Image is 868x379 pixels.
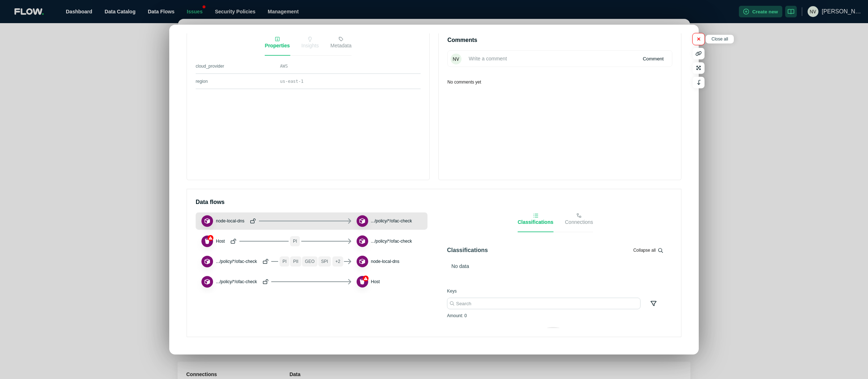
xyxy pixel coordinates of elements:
span: cloud_provider [196,63,280,69]
span: node-local-dns [371,259,400,264]
button: .../policy/*/ofac-check [371,238,412,244]
img: ApiEndpoint [358,238,366,245]
button: Host [216,238,225,244]
span: region [196,78,280,84]
span: + 2 [332,256,343,267]
button: Bucket [201,235,213,247]
img: ApiEndpoint [358,217,366,225]
span: Metadata [331,43,352,48]
div: Keys [447,288,664,295]
div: Collapse all [631,244,658,257]
span: Host [371,279,380,284]
button: Host [371,279,380,285]
button: Comment [637,53,669,64]
code: AWS [280,64,288,69]
h3: Comments [447,36,672,44]
button: BucketHostPIApiEndpoint.../policy/*/ofac-check [196,233,427,250]
p: Classifications [447,247,488,254]
span: Properties [265,43,290,48]
div: Applicationnode-local-dns [201,215,244,227]
button: Application [357,256,368,267]
span: Close all [711,35,728,43]
span: Insights [301,43,319,48]
h3: Data flows [196,198,672,206]
img: Application [204,217,211,225]
div: ApiEndpoint.../policy/*/ofac-check [357,215,412,227]
img: Application [358,258,366,265]
img: ApiEndpoint [204,258,211,265]
span: PI [280,256,289,267]
button: .../policy/*/ofac-check [371,218,412,224]
span: No data [447,263,473,269]
button: ApiEndpoint [201,276,213,288]
button: Applicationnode-local-dnsApiEndpoint.../policy/*/ofac-check [196,212,427,230]
span: .../policy/*/ofac-check [216,279,257,284]
div: ApiEndpoint.../policy/*/ofac-check [201,276,257,288]
button: Bucket [357,276,368,288]
div: Applicationnode-local-dns [357,256,400,267]
img: ApiEndpoint [204,278,211,286]
img: Bucket [204,238,211,245]
span: .../policy/*/ofac-check [216,259,257,264]
button: ApiEndpoint [357,235,368,247]
button: Application [201,215,213,227]
button: ApiEndpoint [357,215,368,227]
button: .../policy/*/ofac-check [216,279,257,285]
button: node-local-dns [371,259,400,264]
div: ApiEndpoint.../policy/*/ofac-check [201,256,257,267]
div: ApiEndpoint.../policy/*/ofac-check [357,235,412,247]
button: ApiEndpoint [201,256,213,267]
span: PII [290,256,301,267]
div: Amount: 0 [447,312,467,323]
span: SPI [318,256,331,267]
code: us-east-1 [280,79,303,84]
img: Bucket [358,278,366,286]
button: .../policy/*/ofac-check [216,259,257,264]
input: Search [447,298,641,309]
span: GEO [302,256,318,267]
span: PI [290,236,300,246]
div: No comments yet [447,80,672,85]
button: ApiEndpoint.../policy/*/ofac-checkPIPIIGEOSPI+2Applicationnode-local-dns [196,253,427,270]
input: Write a comment [447,50,672,67]
div: BucketHost [357,276,380,288]
button: Close all [706,35,734,43]
span: Connections [565,219,593,225]
button: node-local-dns [216,218,244,224]
span: Classifications [518,219,553,225]
div: BucketHost [201,235,225,247]
button: ApiEndpoint.../policy/*/ofac-checkBucketHost [196,273,427,290]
